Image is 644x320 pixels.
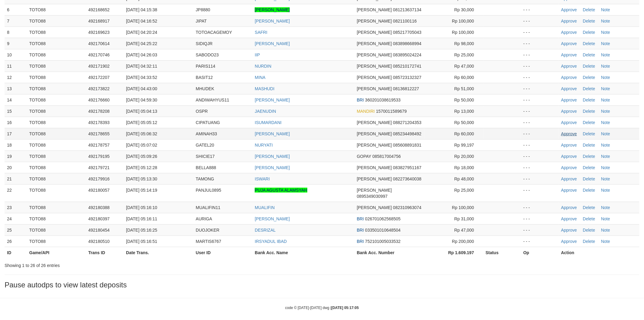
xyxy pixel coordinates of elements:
td: 26 [5,236,27,247]
span: [PERSON_NAME] [357,64,392,69]
span: Copy 088271204353 to clipboard [393,120,422,125]
a: Note [601,239,610,244]
span: [PERSON_NAME] [357,7,392,12]
a: Note [601,131,610,136]
span: BASIT12 [196,75,213,80]
td: 21 [5,173,27,184]
a: Delete [583,216,595,221]
th: Game/API [27,247,86,258]
span: Rp 13,000 [454,109,474,114]
span: Copy 026701062568505 to clipboard [365,216,401,221]
a: Delete [583,228,595,233]
a: Delete [583,188,595,193]
a: Note [601,205,610,210]
span: 492170746 [88,52,110,57]
span: BRI [357,228,364,233]
td: 10 [5,49,27,60]
span: 492179195 [88,154,110,159]
span: Copy 083895024224 to clipboard [393,52,422,57]
th: Rp 1.609.197 [424,247,483,258]
span: Rp 200,000 [452,239,474,244]
h3: Pause autodps to view latest deposits [5,281,639,289]
td: - - - [521,105,559,117]
a: NURYATI [255,143,273,148]
span: [DATE] 05:09:26 [126,154,157,159]
span: Copy 085234498492 to clipboard [393,131,422,136]
span: OSPR [196,109,208,114]
span: Rp 60,000 [454,75,474,80]
span: CIPATUANG [196,120,220,125]
span: 492171902 [88,64,110,69]
a: Delete [583,120,595,125]
a: Approve [561,7,577,12]
a: Approve [561,64,577,69]
a: Delete [583,205,595,210]
td: 20 [5,162,27,173]
td: - - - [521,236,559,247]
td: 15 [5,105,27,117]
a: Delete [583,98,595,102]
td: - - - [521,15,559,27]
span: 492180388 [88,205,110,210]
td: - - - [521,49,559,60]
td: 13 [5,83,27,94]
span: Rp 20,000 [454,154,474,159]
a: DESRIZAL [255,228,275,233]
a: Note [601,188,610,193]
a: Note [601,64,610,69]
td: - - - [521,202,559,213]
a: Delete [583,64,595,69]
span: [PERSON_NAME] [357,165,392,170]
span: SHICIE17 [196,154,215,159]
span: 492169623 [88,30,110,35]
a: [PERSON_NAME] [255,98,290,102]
td: - - - [521,4,559,15]
a: [PERSON_NAME] [255,165,290,170]
a: Delete [583,154,595,159]
span: [DATE] 05:16:10 [126,205,157,210]
span: 492176660 [88,98,110,102]
span: Copy 752101005033532 to clipboard [365,239,401,244]
th: Bank Acc. Number [355,247,424,258]
th: User ID [193,247,252,258]
td: - - - [521,173,559,184]
td: - - - [521,94,559,105]
td: TOTO88 [27,49,86,60]
a: [PERSON_NAME] [255,216,290,221]
th: Status [483,247,521,258]
span: 492178208 [88,109,110,114]
td: - - - [521,117,559,128]
span: SIDIQJR [196,41,212,46]
td: - - - [521,224,559,236]
span: Copy 0821100116 to clipboard [393,19,417,23]
td: TOTO88 [27,128,86,139]
td: TOTO88 [27,213,86,224]
a: Delete [583,143,595,148]
a: Delete [583,131,595,136]
td: TOTO88 [27,184,86,202]
span: PARIS114 [196,64,215,69]
td: - - - [521,27,559,38]
span: 492178655 [88,131,110,136]
a: Approve [561,143,577,148]
td: - - - [521,151,559,162]
span: MARTIS6767 [196,239,221,244]
a: Note [601,228,610,233]
span: Rp 18,000 [454,165,474,170]
span: Rp 50,000 [454,98,474,102]
a: IIP [255,52,260,57]
a: Approve [561,154,577,159]
span: Copy 085817004756 to clipboard [373,154,401,159]
a: NURDIN [255,64,271,69]
a: Approve [561,131,577,136]
span: MHUDEK [196,86,214,91]
span: Copy 08136812227 to clipboard [393,86,419,91]
span: AURIGA [196,216,212,221]
span: [DATE] 04:43:00 [126,86,157,91]
a: Approve [561,41,577,46]
a: Approve [561,109,577,114]
th: Trans ID [86,247,124,258]
a: Approve [561,165,577,170]
th: Date Trans. [124,247,193,258]
span: [DATE] 05:16:11 [126,216,157,221]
